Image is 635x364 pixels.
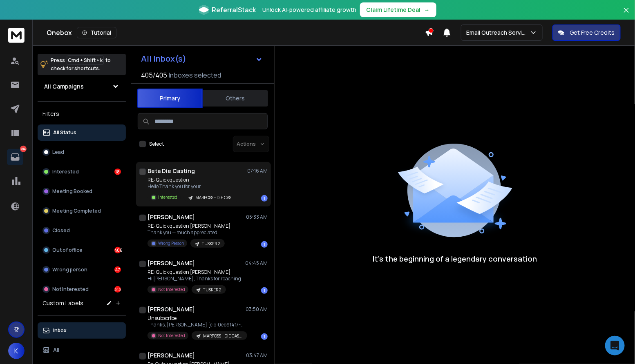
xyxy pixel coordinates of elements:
[51,56,111,73] p: Press to check for shortcuts.
[245,260,268,266] p: 04:45 AM
[203,89,268,107] button: Others
[38,78,126,95] button: All Campaigns
[158,333,185,339] p: Not Interested
[360,2,436,17] button: Claim Lifetime Deal→
[38,183,126,200] button: Meeting Booked
[114,247,121,253] div: 406
[134,51,269,67] button: All Inbox(s)
[203,287,221,293] p: TUSKER 2
[261,241,268,248] div: 1
[195,195,235,201] p: MARPOSS - DIE CASTING 3
[67,55,104,65] span: Cmd + Shift + k
[47,27,425,38] div: Onebox
[148,223,230,229] p: RE: Quick question [PERSON_NAME]
[246,352,268,359] p: 03:47 AM
[38,124,126,141] button: All Status
[53,347,59,353] p: All
[7,149,23,165] a: 784
[212,5,256,15] span: ReferralStack
[246,306,268,313] p: 03:50 AM
[149,141,164,147] label: Select
[148,177,239,183] p: RE: Quick question
[202,241,220,247] p: TUSKER 2
[52,188,92,195] p: Meeting Booked
[263,6,357,14] p: Unlock AI-powered affiliate growth
[114,169,121,175] div: 18
[8,343,25,359] button: K
[52,227,70,234] p: Closed
[148,351,195,360] h1: [PERSON_NAME]
[52,149,64,155] p: Lead
[38,322,126,339] button: Inbox
[158,286,185,293] p: Not Interested
[424,6,430,14] span: →
[38,342,126,358] button: All
[148,275,241,282] p: Hi [PERSON_NAME], Thanks for reaching
[53,327,67,334] p: Inbox
[148,213,195,221] h1: [PERSON_NAME]
[38,108,126,120] h3: Filters
[621,5,632,24] button: Close banner
[247,168,268,174] p: 07:16 AM
[373,253,537,264] p: It’s the beginning of a legendary conversation
[38,262,126,278] button: Wrong person47
[38,203,126,219] button: Meeting Completed
[552,24,621,41] button: Get Free Credits
[148,167,195,175] h1: Beta Die Casting
[158,194,177,200] p: Interested
[38,281,126,297] button: Not Interested313
[148,269,241,275] p: RE: Quick question [PERSON_NAME]
[148,229,230,236] p: Thank you — much appreciated.
[53,129,76,136] p: All Status
[148,183,239,190] p: Hello Thank you for your
[38,144,126,160] button: Lead
[52,208,101,214] p: Meeting Completed
[141,70,167,80] span: 405 / 405
[148,315,246,322] p: Unsubscribe
[52,247,83,253] p: Out of office
[137,89,203,108] button: Primary
[114,286,121,293] div: 313
[466,29,530,37] p: Email Outreach Service
[261,195,268,202] div: 1
[114,266,121,273] div: 47
[38,164,126,180] button: Interested18
[261,287,268,294] div: 1
[42,299,83,307] h3: Custom Labels
[141,55,186,63] h1: All Inbox(s)
[169,70,221,80] h3: Inboxes selected
[246,214,268,220] p: 05:33 AM
[203,333,242,339] p: MARPOSS - DIE CASTING 3
[148,305,195,313] h1: [PERSON_NAME]
[148,259,195,267] h1: [PERSON_NAME]
[570,29,615,37] p: Get Free Credits
[148,322,246,328] p: Thanks, [PERSON_NAME] [cid:0eb914f7-75a7-4c9d-9742-d424144f3382] A
[52,266,87,273] p: Wrong person
[605,336,625,355] div: Open Intercom Messenger
[38,222,126,239] button: Closed
[20,146,27,152] p: 784
[77,27,116,38] button: Tutorial
[261,333,268,340] div: 1
[52,286,89,293] p: Not Interested
[44,82,84,91] h1: All Campaigns
[52,169,79,175] p: Interested
[38,242,126,258] button: Out of office406
[158,240,184,246] p: Wrong Person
